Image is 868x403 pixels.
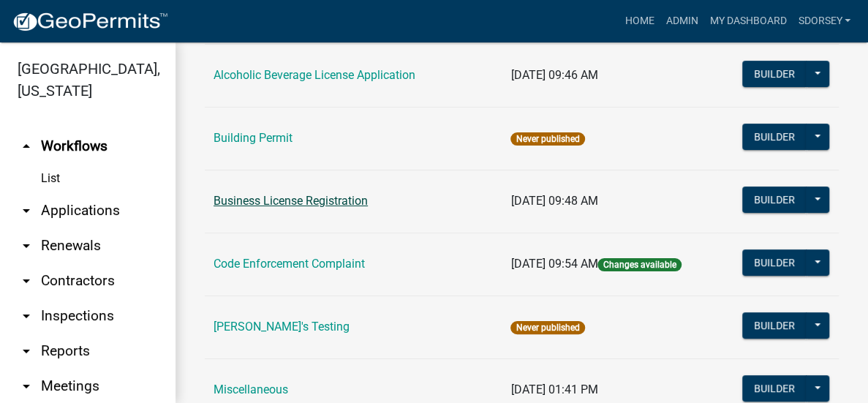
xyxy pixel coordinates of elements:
button: Builder [742,249,807,276]
button: Builder [742,124,807,150]
button: Builder [742,61,807,87]
i: arrow_drop_down [18,307,35,325]
span: [DATE] 01:41 PM [510,383,597,396]
a: Alcoholic Beverage License Application [214,68,415,82]
a: sdorsey [792,7,856,35]
a: Home [619,7,660,35]
span: [DATE] 09:46 AM [510,68,597,82]
i: arrow_drop_down [18,272,35,290]
a: Admin [660,7,703,35]
button: Builder [742,187,807,213]
i: arrow_drop_up [18,138,35,155]
a: Code Enforcement Complaint [214,257,365,271]
i: arrow_drop_down [18,342,35,360]
a: My Dashboard [703,7,792,35]
i: arrow_drop_down [18,202,35,219]
a: [PERSON_NAME]'s Testing [214,320,350,334]
span: Changes available [597,258,681,271]
button: Builder [742,312,807,339]
button: Builder [742,375,807,402]
a: Miscellaneous [214,383,288,396]
i: arrow_drop_down [18,377,35,395]
i: arrow_drop_down [18,237,35,255]
span: Never published [510,132,584,146]
a: Building Permit [214,131,293,145]
span: [DATE] 09:48 AM [510,194,597,208]
a: Business License Registration [214,194,368,208]
span: Never published [510,321,584,334]
span: [DATE] 09:54 AM [510,257,597,271]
